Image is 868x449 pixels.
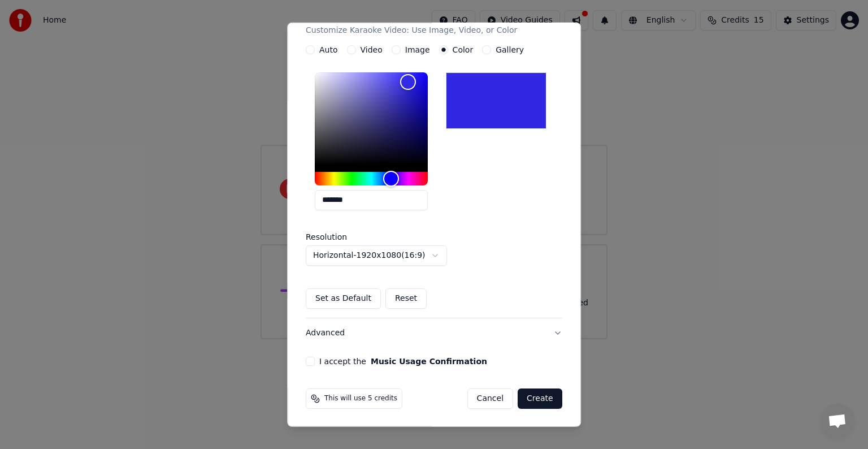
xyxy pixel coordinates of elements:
label: Resolution [306,233,419,241]
label: Color [453,46,474,54]
div: VideoCustomize Karaoke Video: Use Image, Video, or Color [306,45,562,318]
button: Set as Default [306,288,381,309]
button: Cancel [467,388,513,409]
button: Reset [385,288,427,309]
div: Hue [315,172,428,185]
label: Gallery [496,46,524,54]
p: Customize Karaoke Video: Use Image, Video, or Color [306,25,517,36]
label: Auto [319,46,338,54]
label: Image [405,46,430,54]
label: Video [361,46,383,54]
span: This will use 5 credits [324,394,397,403]
label: I accept the [319,357,487,365]
button: I accept the [371,357,487,365]
button: Create [518,388,562,409]
button: Advanced [306,318,562,348]
div: Color [315,72,428,165]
